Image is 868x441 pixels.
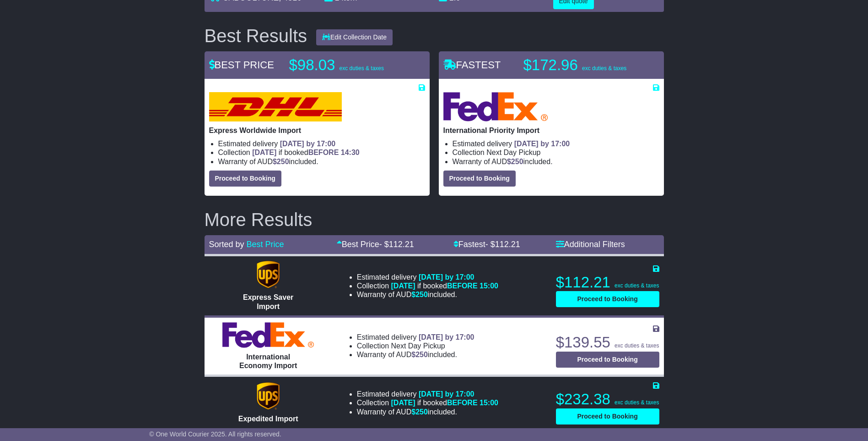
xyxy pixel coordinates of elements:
[411,291,428,298] span: $
[340,65,384,72] span: exc duties & taxes
[391,282,498,290] span: if booked
[209,171,281,187] button: Proceed to Booking
[357,350,474,359] li: Warranty of AUD included.
[257,261,280,288] img: UPS (new): Express Saver Import
[556,352,659,368] button: Proceed to Booking
[507,158,523,165] span: $
[337,240,414,249] a: Best Price- $112.21
[495,240,520,249] span: 112.21
[615,399,659,406] span: exc duties & taxes
[453,148,659,157] li: Collection
[419,390,474,398] span: [DATE] by 17:00
[149,430,281,438] span: © One World Courier 2025. All rights reserved.
[243,293,293,310] span: Express Saver Import
[277,158,289,165] span: 250
[273,158,289,165] span: $
[556,240,625,249] a: Additional Filters
[247,240,284,249] a: Best Price
[411,408,428,416] span: $
[209,126,425,135] p: Express Worldwide Import
[209,59,274,71] span: BEST PRICE
[357,390,498,398] li: Estimated delivery
[357,408,498,416] li: Warranty of AUD included.
[341,149,360,156] span: 14:30
[205,209,664,230] h2: More Results
[443,171,516,187] button: Proceed to Booking
[415,351,428,358] span: 250
[357,273,498,281] li: Estimated delivery
[419,273,474,281] span: [DATE] by 17:00
[308,149,339,156] span: BEFORE
[480,399,498,407] span: 15:00
[615,282,659,289] span: exc duties & taxes
[447,399,478,407] span: BEFORE
[316,29,393,45] button: Edit Collection Date
[453,240,520,249] a: Fastest- $112.21
[453,157,659,166] li: Warranty of AUD included.
[447,282,478,290] span: BEFORE
[523,56,638,74] p: $172.96
[443,59,501,71] span: FASTEST
[200,26,312,46] div: Best Results
[556,333,659,352] p: $139.55
[357,333,474,342] li: Estimated delivery
[582,65,626,72] span: exc duties & taxes
[391,399,498,407] span: if booked
[480,282,498,290] span: 15:00
[485,240,520,249] span: - $
[443,92,548,121] img: FedEx Express: International Priority Import
[411,351,428,358] span: $
[379,240,414,249] span: - $
[415,291,428,298] span: 250
[218,157,425,166] li: Warranty of AUD included.
[514,140,570,148] span: [DATE] by 17:00
[453,139,659,148] li: Estimated delivery
[357,398,498,407] li: Collection
[280,140,336,148] span: [DATE] by 17:00
[209,240,244,249] span: Sorted by
[391,282,415,290] span: [DATE]
[419,333,474,341] span: [DATE] by 17:00
[357,290,498,299] li: Warranty of AUD included.
[289,56,404,74] p: $98.03
[556,291,659,307] button: Proceed to Booking
[615,342,659,349] span: exc duties & taxes
[486,149,540,156] span: Next Day Pickup
[239,353,297,369] span: International Economy Import
[389,240,414,249] span: 112.21
[252,149,276,156] span: [DATE]
[252,149,359,156] span: if booked
[556,273,659,292] p: $112.21
[443,126,659,135] p: International Priority Import
[391,342,445,350] span: Next Day Pickup
[209,92,342,121] img: DHL: Express Worldwide Import
[556,390,659,408] p: $232.38
[415,408,428,416] span: 250
[357,281,498,290] li: Collection
[257,382,280,410] img: UPS (new): Expedited Import
[222,322,314,348] img: FedEx Express: International Economy Import
[238,415,298,423] span: Expedited Import
[556,408,659,424] button: Proceed to Booking
[511,158,523,165] span: 250
[218,139,425,148] li: Estimated delivery
[391,399,415,407] span: [DATE]
[357,342,474,350] li: Collection
[218,148,425,157] li: Collection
